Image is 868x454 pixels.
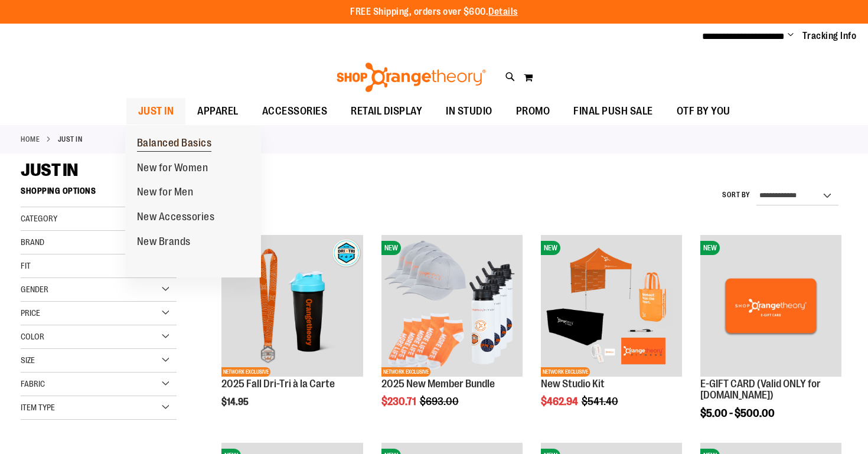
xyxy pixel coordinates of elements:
[446,98,492,125] span: IN STUDIO
[381,241,401,255] span: NEW
[137,186,194,201] span: New for Men
[381,367,430,377] span: NETWORK EXCLUSIVE
[21,285,48,294] span: Gender
[535,229,688,437] div: product
[381,396,418,407] span: $230.71
[351,98,422,125] span: RETAIL DISPLAY
[582,396,620,407] span: $541.40
[138,98,174,125] span: JUST IN
[221,397,250,407] span: $14.95
[125,131,224,156] a: Balanced Basics
[21,332,44,341] span: Color
[541,378,605,390] a: New Studio Kit
[125,205,227,230] a: New Accessories
[137,236,191,250] span: New Brands
[788,30,794,42] button: Account menu
[137,137,212,152] span: Balanced Basics
[541,396,580,407] span: $462.94
[665,98,742,125] a: OTF BY YOU
[21,308,40,318] span: Price
[21,237,44,247] span: Brand
[125,125,261,278] ul: JUST IN
[381,235,523,376] img: 2025 New Member Bundle
[541,241,560,255] span: NEW
[58,134,83,145] strong: JUST IN
[722,190,750,200] label: Sort By
[221,378,335,390] a: 2025 Fall Dri-Tri à la Carte
[802,30,857,43] a: Tracking Info
[126,98,186,125] a: JUST IN
[137,211,215,226] span: New Accessories
[562,98,665,125] a: FINAL PUSH SALE
[700,235,841,378] a: E-GIFT CARD (Valid ONLY for ShopOrangetheory.com)NEW
[216,229,368,437] div: product
[420,396,461,407] span: $693.00
[541,367,590,377] span: NETWORK EXCLUSIVE
[137,162,208,177] span: New for Women
[504,98,562,125] a: PROMO
[573,98,653,125] span: FINAL PUSH SALE
[197,98,239,125] span: APPAREL
[339,98,434,125] a: RETAIL DISPLAY
[21,403,55,412] span: Item Type
[541,235,682,376] img: New Studio Kit
[221,367,270,377] span: NETWORK EXCLUSIVE
[434,98,504,125] a: IN STUDIO
[250,98,340,125] a: ACCESSORIES
[21,379,45,388] span: Fabric
[700,407,775,419] span: $5.00 - $500.00
[700,235,841,376] img: E-GIFT CARD (Valid ONLY for ShopOrangetheory.com)
[21,160,78,180] span: JUST IN
[185,98,250,125] a: APPAREL
[21,261,31,270] span: Fit
[21,181,177,207] strong: Shopping Options
[221,235,363,378] a: 2025 Fall Dri-Tri à la CarteNEWNETWORK EXCLUSIVE
[700,241,720,255] span: NEW
[21,134,40,145] a: Home
[694,229,847,449] div: product
[350,5,518,19] p: FREE Shipping, orders over $600.
[125,230,203,254] a: New Brands
[381,378,495,390] a: 2025 New Member Bundle
[21,355,35,365] span: Size
[376,229,528,437] div: product
[541,235,682,378] a: New Studio KitNEWNETWORK EXCLUSIVE
[21,214,57,223] span: Category
[488,6,518,17] a: Details
[516,98,550,125] span: PROMO
[700,378,821,401] a: E-GIFT CARD (Valid ONLY for [DOMAIN_NAME])
[381,235,523,378] a: 2025 New Member BundleNEWNETWORK EXCLUSIVE
[125,156,220,181] a: New for Women
[125,180,205,205] a: New for Men
[221,235,363,376] img: 2025 Fall Dri-Tri à la Carte
[677,98,730,125] span: OTF BY YOU
[262,98,328,125] span: ACCESSORIES
[335,63,488,92] img: Shop Orangetheory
